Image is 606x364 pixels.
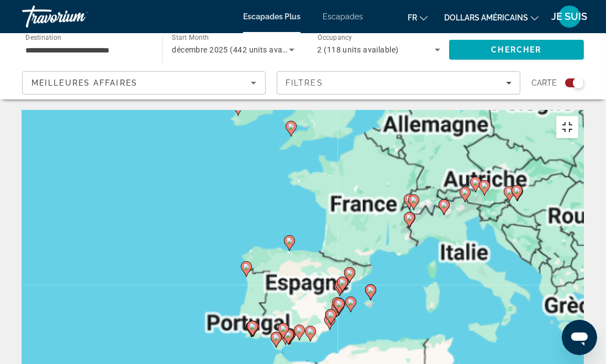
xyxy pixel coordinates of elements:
[408,9,428,25] button: Changer de langue
[408,13,417,22] font: fr
[562,320,597,355] iframe: Bouton de lancement de la fenêtre de messagerie
[243,12,301,21] a: Escapades Plus
[491,45,541,54] span: Chercher
[25,44,148,57] input: Select destination
[449,40,584,60] button: Search
[286,78,323,87] span: Filtres
[25,34,61,41] span: Destination
[552,10,588,22] font: JE SUIS
[172,45,304,54] span: décembre 2025 (442 units available)
[556,116,578,138] button: Passer en plein écran
[172,34,209,42] span: Start Month
[318,45,399,54] span: 2 (118 units available)
[444,13,528,22] font: dollars américains
[31,76,256,89] mat-select: Sort by
[555,5,584,28] button: Menu utilisateur
[444,9,539,25] button: Changer de devise
[318,34,352,42] span: Occupancy
[31,78,138,87] span: Meilleures affaires
[277,71,520,94] button: Filters
[22,2,133,31] a: Travorium
[323,12,363,21] a: Escapades
[531,75,557,91] span: Carte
